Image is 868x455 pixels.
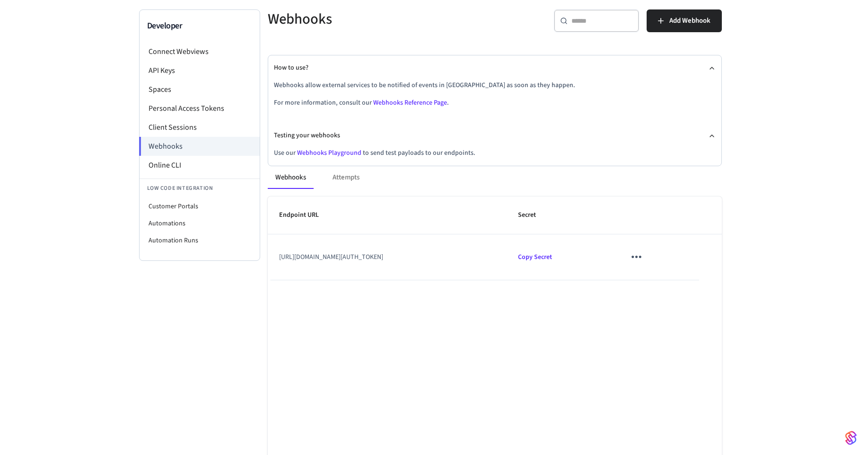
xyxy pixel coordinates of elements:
li: API Keys [140,61,260,80]
p: For more information, consult our . [274,98,716,108]
a: Webhooks Playground [297,148,361,158]
li: Personal Access Tokens [140,99,260,118]
li: Automations [140,215,260,232]
div: Testing your webhooks [274,148,716,166]
button: How to use? [274,55,716,80]
span: Add Webhook [669,15,710,27]
span: Copied! [518,252,552,262]
li: Spaces [140,80,260,99]
span: Endpoint URL [279,208,331,223]
td: [URL][DOMAIN_NAME][AUTH_TOKEN] [268,234,507,280]
table: sticky table [268,196,722,280]
button: Webhooks [268,166,314,189]
button: Testing your webhooks [274,123,716,148]
li: Automation Runs [140,232,260,249]
p: Use our to send test payloads to our endpoints. [274,148,716,158]
p: Webhooks allow external services to be notified of events in [GEOGRAPHIC_DATA] as soon as they ha... [274,80,716,90]
li: Client Sessions [140,118,260,137]
li: Webhooks [139,137,260,156]
h5: Webhooks [268,9,489,29]
div: ant example [268,166,722,189]
h3: Developer [147,19,252,33]
img: SeamLogoGradient.69752ec5.svg [845,430,857,446]
span: Secret [518,208,548,223]
li: Connect Webviews [140,42,260,61]
button: Add Webhook [647,9,722,32]
li: Online CLI [140,156,260,175]
li: Low Code Integration [140,178,260,198]
div: How to use? [274,80,716,123]
a: Webhooks Reference Page [373,98,447,107]
li: Customer Portals [140,198,260,215]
